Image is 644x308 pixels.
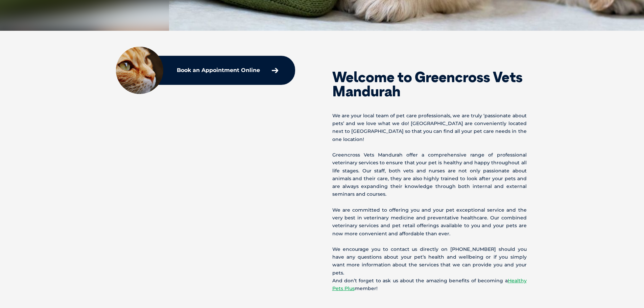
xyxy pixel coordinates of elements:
h2: Welcome to Greencross Vets Mandurah [332,70,527,98]
p: We are your local team of pet care professionals, we are truly ‘passionate about pets’ and we lov... [332,112,527,143]
a: Book an Appointment Online [173,64,282,76]
p: We encourage you to contact us directly on [PHONE_NUMBER] should you have any questions about you... [332,245,527,292]
p: Book an Appointment Online [177,68,260,73]
p: We are committed to offering you and your pet exceptional service and the very best in veterinary... [332,206,527,238]
p: Greencross Vets Mandurah offer a comprehensive range of professional veterinary services to ensur... [332,151,527,198]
